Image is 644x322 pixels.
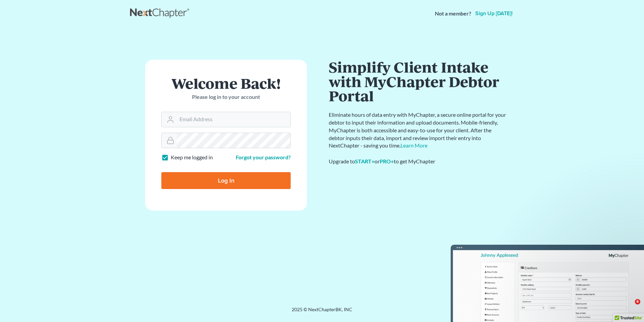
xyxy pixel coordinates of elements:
iframe: Intercom live chat [621,299,637,315]
strong: Not a member? [435,10,471,18]
a: PRO+ [380,158,394,164]
a: Forgot your password? [236,154,291,160]
h1: Simplify Client Intake with MyChapter Debtor Portal [329,60,507,103]
span: 6 [635,299,640,304]
a: Learn More [400,142,427,149]
div: 2025 © NextChapterBK, INC [130,306,514,318]
div: Upgrade to or to get MyChapter [329,158,507,165]
h1: Welcome Back! [161,76,291,90]
p: Eliminate hours of data entry with MyChapter, a secure online portal for your debtor to input the... [329,111,507,150]
a: Sign up [DATE]! [474,11,514,16]
label: Keep me logged in [171,154,213,161]
a: START+ [355,158,375,164]
input: Log In [161,172,291,189]
input: Email Address [177,112,290,127]
p: Please log in to your account [161,93,291,101]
